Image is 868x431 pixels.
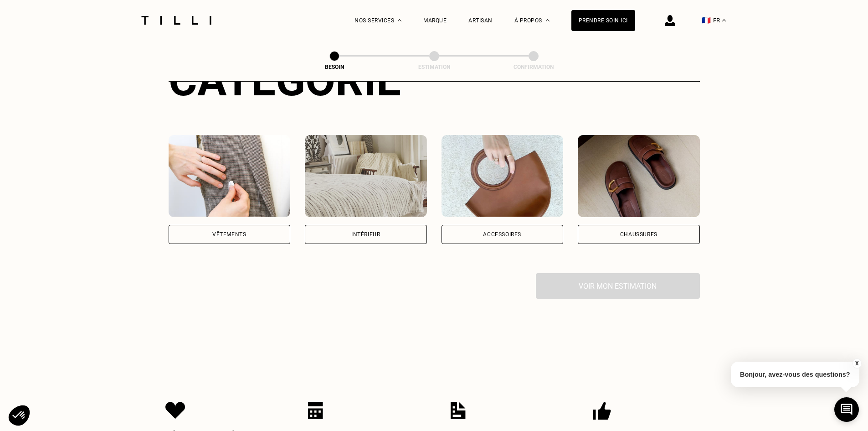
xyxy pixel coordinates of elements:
img: Menu déroulant à propos [546,19,550,21]
div: Besoin [289,64,380,70]
div: Chaussures [620,232,657,237]
button: X [852,358,861,369]
img: menu déroulant [722,19,726,21]
a: Marque [423,17,447,24]
img: Menu déroulant [398,19,401,21]
div: Estimation [389,64,480,70]
a: Artisan [468,17,493,24]
img: Vêtements [169,135,291,217]
img: Intérieur [305,135,427,217]
div: Vêtements [212,232,246,237]
div: Confirmation [488,64,579,70]
img: icône connexion [665,15,675,26]
div: Accessoires [483,232,521,237]
img: Icon [165,402,185,419]
div: Intérieur [351,232,380,237]
img: Accessoires [442,135,564,217]
img: Chaussures [578,135,700,217]
a: Prendre soin ici [571,10,635,31]
img: Logo du service de couturière Tilli [138,16,215,25]
p: Bonjour, avez-vous des questions? [731,362,859,387]
span: 🇫🇷 [702,16,711,25]
img: Icon [451,402,466,419]
img: Icon [593,402,611,420]
img: Icon [308,402,323,419]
